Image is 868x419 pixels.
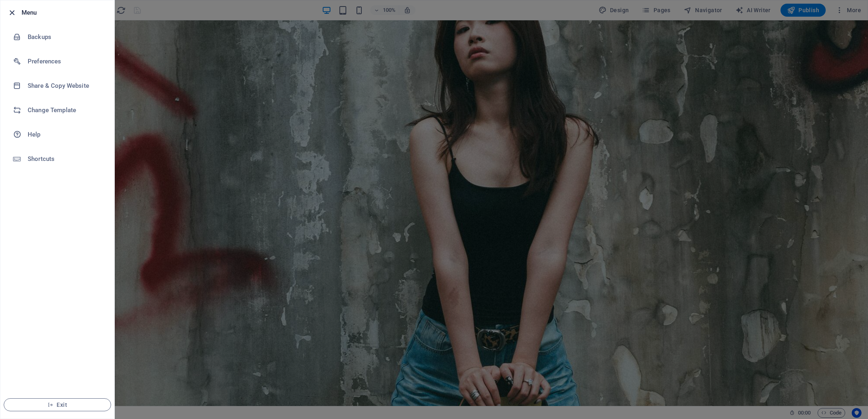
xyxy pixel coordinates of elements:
[28,32,103,42] h6: Backups
[28,154,103,164] h6: Shortcuts
[11,402,104,408] span: Exit
[28,56,103,66] h6: Preferences
[28,130,103,139] h6: Help
[0,122,114,147] a: Help
[22,8,108,17] h6: Menu
[28,105,103,115] h6: Change Template
[4,398,111,411] button: Exit
[28,81,103,91] h6: Share & Copy Website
